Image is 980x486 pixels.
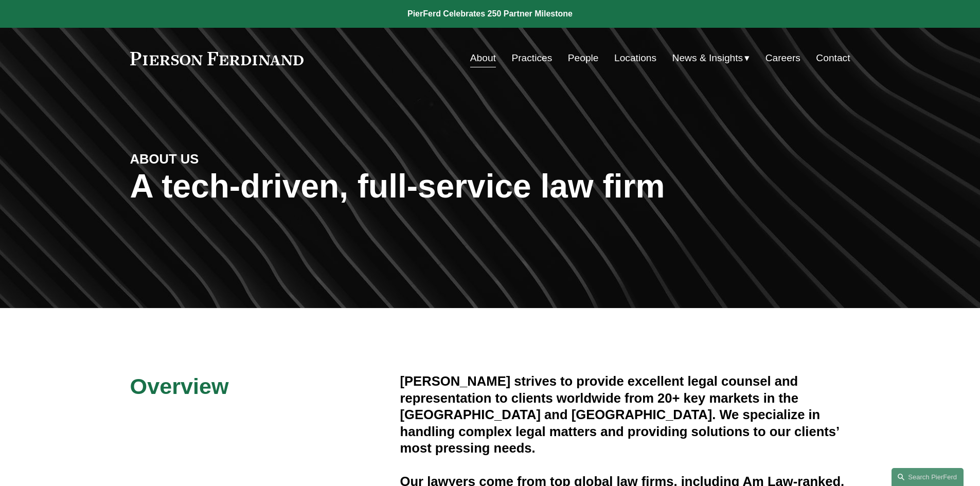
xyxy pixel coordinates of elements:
[130,152,199,166] strong: ABOUT US
[672,49,743,67] span: News & Insights
[130,168,850,205] h1: A tech-driven, full-service law firm
[892,468,964,486] a: Search this site
[511,48,552,68] a: Practices
[568,48,599,68] a: People
[672,48,750,68] a: folder dropdown
[470,48,496,68] a: About
[816,48,850,68] a: Contact
[130,374,229,399] span: Overview
[614,48,656,68] a: Locations
[765,48,800,68] a: Careers
[400,373,850,456] h4: [PERSON_NAME] strives to provide excellent legal counsel and representation to clients worldwide ...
